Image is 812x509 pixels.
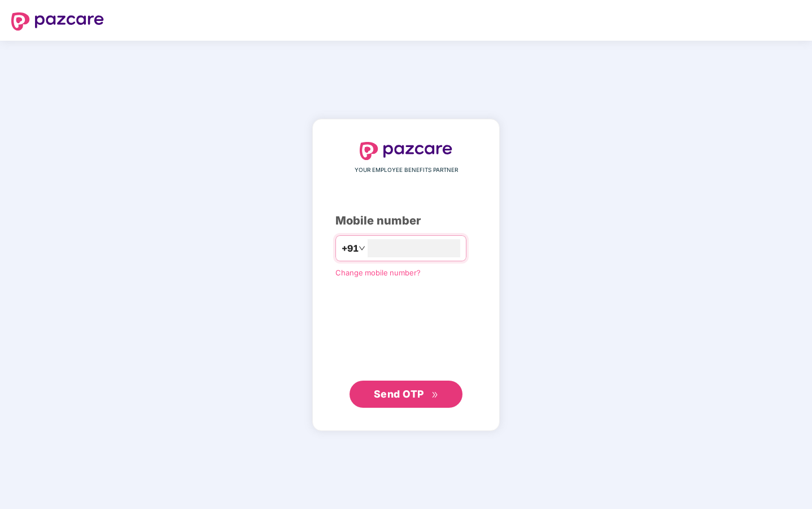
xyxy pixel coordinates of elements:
span: Send OTP [374,388,424,400]
span: +91 [342,241,359,256]
span: double-right [431,391,439,399]
img: logo [360,142,452,160]
a: Change mobile number? [335,268,421,277]
img: logo [11,12,104,31]
span: down [359,245,365,252]
span: YOUR EMPLOYEE BENEFITS PARTNER [355,166,458,175]
button: Send OTPdouble-right [350,381,462,408]
div: Mobile number [335,212,477,230]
